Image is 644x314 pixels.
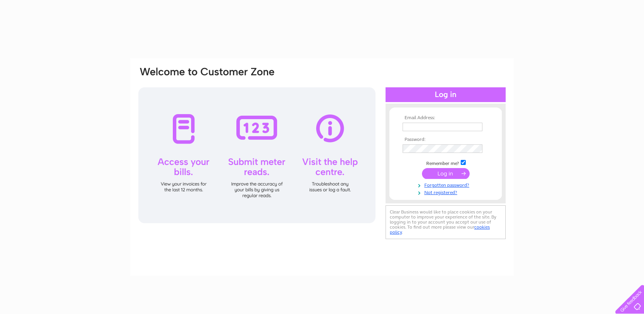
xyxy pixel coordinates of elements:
a: Forgotten password? [403,181,491,188]
img: npw-badge-icon-locked.svg [474,124,480,130]
th: Email Address: [401,115,491,121]
input: Submit [422,168,470,179]
img: npw-badge-icon-locked.svg [474,146,480,152]
a: cookies policy [390,224,490,235]
a: Not registered? [403,188,491,196]
div: Clear Business would like to place cookies on your computer to improve your experience of the sit... [386,205,506,239]
td: Remember me? [401,159,491,167]
th: Password: [401,137,491,142]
